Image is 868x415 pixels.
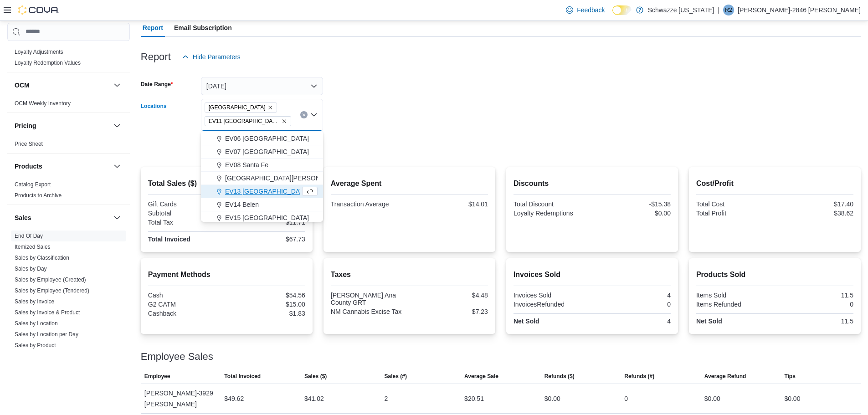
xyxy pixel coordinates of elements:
[148,219,225,226] div: Total Tax
[224,373,261,380] span: Total Invoiced
[7,46,130,72] div: Loyalty
[15,309,80,316] a: Sales by Invoice & Product
[15,320,58,327] a: Sales by Location
[696,210,773,217] div: Total Profit
[704,393,720,404] div: $0.00
[7,179,130,205] div: Products
[738,5,861,15] p: [PERSON_NAME]-2846 [PERSON_NAME]
[112,120,123,131] button: Pricing
[15,265,47,272] span: Sales by Day
[776,210,853,217] div: $38.62
[624,393,628,404] div: 0
[723,5,734,15] div: Rebecca-2846 Portillo
[112,161,123,172] button: Products
[193,52,241,61] span: Hide Parameters
[385,393,388,404] div: 2
[228,236,305,243] div: $67.73
[141,351,213,362] h3: Employee Sales
[514,292,591,299] div: Invoices Sold
[15,277,86,283] a: Sales by Employee (Created)
[15,320,58,327] span: Sales by Location
[514,200,591,208] div: Total Discount
[15,266,47,272] a: Sales by Day
[544,393,560,404] div: $0.00
[15,192,62,199] a: Products to Archive
[331,200,408,208] div: Transaction Average
[15,181,51,188] span: Catalog Export
[228,310,305,317] div: $1.83
[464,393,484,404] div: $20.51
[15,141,43,147] a: Price Sheet
[514,301,591,308] div: InvoicesRefunded
[148,178,305,189] h2: Total Sales ($)
[15,255,69,261] a: Sales by Classification
[15,162,42,171] h3: Products
[174,19,232,37] span: Email Subscription
[201,185,323,198] button: EV13 [GEOGRAPHIC_DATA]
[15,100,71,107] span: OCM Weekly Inventory
[411,308,488,315] div: $7.23
[225,213,309,222] span: EV15 [GEOGRAPHIC_DATA]
[201,198,323,211] button: EV14 Belen
[143,19,163,37] span: Report
[704,373,746,380] span: Average Refund
[15,48,63,56] span: Loyalty Adjustments
[331,308,408,315] div: NM Cannabis Excise Tax
[15,287,89,294] span: Sales by Employee (Tendered)
[209,117,280,126] span: EV11 [GEOGRAPHIC_DATA]
[148,200,225,208] div: Gift Cards
[15,81,30,90] h3: OCM
[228,292,305,299] div: $54.56
[310,111,318,118] button: Close list of options
[300,111,308,118] button: Clear input
[201,159,323,172] button: EV08 Santa Fe
[331,178,488,189] h2: Average Spent
[141,102,167,110] label: Locations
[514,318,539,325] strong: Net Sold
[15,59,81,67] span: Loyalty Redemption Values
[696,269,853,280] h2: Products Sold
[225,134,309,143] span: EV06 [GEOGRAPHIC_DATA]
[776,318,853,325] div: 11.5
[725,5,732,15] span: R2
[411,200,488,208] div: $14.01
[201,211,323,225] button: EV15 [GEOGRAPHIC_DATA]
[15,342,56,348] a: Sales by Product
[696,178,853,189] h2: Cost/Profit
[514,269,671,280] h2: Invoices Sold
[784,373,795,380] span: Tips
[141,81,173,88] label: Date Range
[15,309,80,316] span: Sales by Invoice & Product
[148,269,305,280] h2: Payment Methods
[15,60,81,66] a: Loyalty Redemption Values
[15,81,110,90] button: OCM
[15,244,51,250] a: Itemized Sales
[148,236,190,243] strong: Total Invoiced
[148,292,225,299] div: Cash
[224,393,244,404] div: $49.62
[141,51,171,62] h3: Report
[178,48,244,66] button: Hide Parameters
[112,80,123,91] button: OCM
[15,331,78,338] a: Sales by Location per Day
[209,103,266,112] span: [GEOGRAPHIC_DATA]
[15,213,31,222] h3: Sales
[225,160,268,169] span: EV08 Santa Fe
[15,121,36,130] h3: Pricing
[648,5,714,15] p: Schwazze [US_STATE]
[594,210,671,217] div: $0.00
[144,373,170,380] span: Employee
[594,292,671,299] div: 4
[15,232,43,240] span: End Of Day
[225,187,309,196] span: EV13 [GEOGRAPHIC_DATA]
[776,292,853,299] div: 11.5
[696,301,773,308] div: Items Refunded
[225,147,309,156] span: EV07 [GEOGRAPHIC_DATA]
[18,5,59,15] img: Cova
[201,77,323,95] button: [DATE]
[776,301,853,308] div: 0
[201,145,323,159] button: EV07 [GEOGRAPHIC_DATA]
